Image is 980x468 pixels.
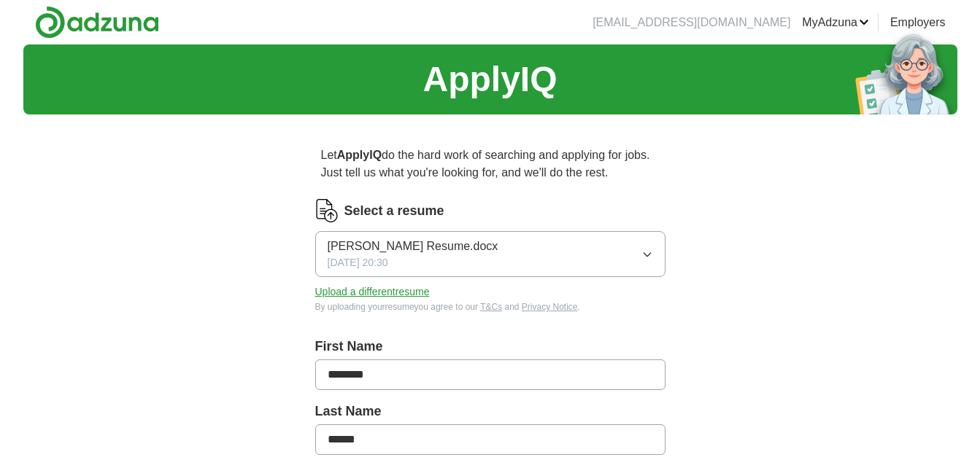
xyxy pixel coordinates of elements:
div: By uploading your resume you agree to our and . [315,300,665,313]
a: T&Cs [480,302,502,312]
label: Select a resume [344,201,444,221]
a: MyAdzuna [802,14,869,31]
li: [EMAIL_ADDRESS][DOMAIN_NAME] [593,14,790,31]
p: Let do the hard work of searching and applying for jobs. Just tell us what you're looking for, an... [315,141,665,187]
button: Upload a differentresume [315,284,430,300]
a: Privacy Notice [522,302,578,312]
span: [DATE] 20:30 [328,255,388,270]
span: [PERSON_NAME] Resume.docx [328,238,498,255]
label: Last Name [315,402,665,421]
button: [PERSON_NAME] Resume.docx[DATE] 20:30 [315,231,665,277]
label: First Name [315,337,665,356]
a: Employers [890,14,946,31]
img: Adzuna logo [35,6,159,39]
img: CV Icon [315,199,339,222]
strong: ApplyIQ [337,149,382,161]
h1: ApplyIQ [423,53,557,106]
